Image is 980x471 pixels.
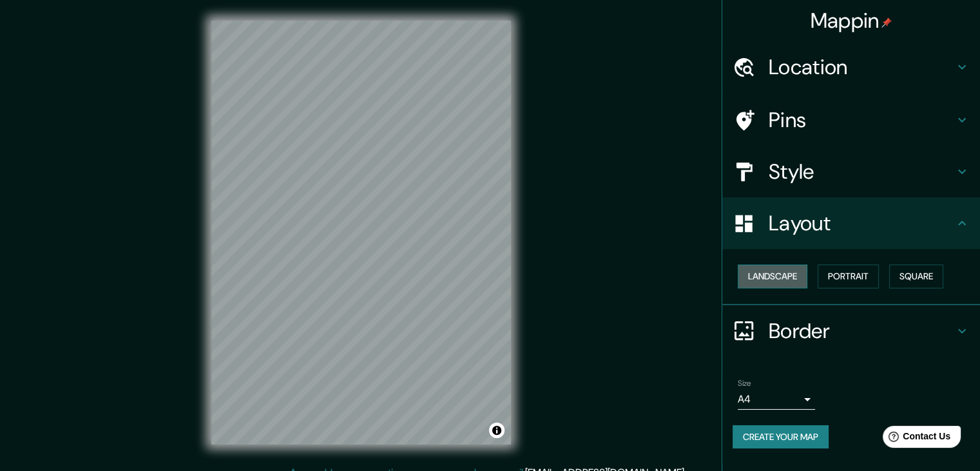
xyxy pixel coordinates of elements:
canvas: Map [211,21,511,445]
div: Location [722,41,980,93]
h4: Pins [769,107,954,133]
label: Size [738,377,751,388]
h4: Mappin [811,8,892,34]
img: pin-icon.png [881,17,892,28]
h4: Style [769,159,954,185]
h4: Layout [769,210,954,236]
button: Landscape [738,265,807,288]
div: Pins [722,94,980,146]
div: A4 [738,389,815,410]
button: Portrait [818,265,879,288]
button: Toggle attribution [489,423,504,438]
iframe: Help widget launcher [865,421,966,457]
h4: Location [769,54,954,80]
button: Create your map [733,425,829,449]
div: Layout [722,197,980,249]
div: Style [722,146,980,197]
button: Square [889,265,943,288]
div: Border [722,305,980,357]
h4: Border [769,318,954,344]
